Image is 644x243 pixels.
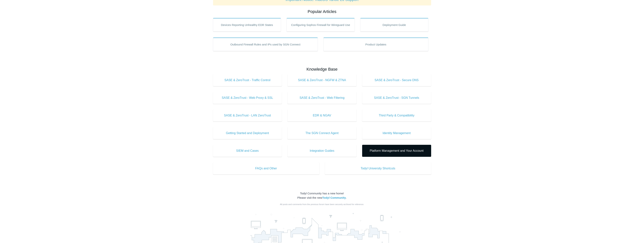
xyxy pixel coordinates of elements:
[213,18,281,32] a: Devices Reporting Unhealthy EDR States
[219,149,276,153] span: SIEM and Cases
[219,131,276,135] span: Getting Started and Deployment
[213,109,282,121] a: SASE & ZeroTrust - LAN ZeroTrust
[293,78,351,82] span: SASE & ZeroTrust - NGFW & ZTNA
[368,113,426,118] span: Third Party & Compatibility
[362,145,431,157] a: Platform Management and Your Account
[219,166,314,171] span: FAQs and Other
[213,38,318,51] a: Outbound Firewall Rules and IPs used by SGN Connect
[287,74,357,86] a: SASE & ZeroTrust - NGFW & ZTNA
[362,109,431,121] a: Third Party & Compatibility
[287,145,357,157] a: Integration Guides
[213,191,431,200] div: Todyl Community has a new home! Please visit the new .
[219,78,276,82] span: SASE & ZeroTrust - Traffic Control
[287,127,357,139] a: The SGN Connect Agent
[213,74,282,86] a: SASE & ZeroTrust - Traffic Control
[368,149,426,153] span: Platform Management and Your Account
[368,131,426,135] span: Identity Management
[287,109,357,121] a: EDR & NGAV
[362,92,431,104] a: SASE & ZeroTrust - SGN Tunnels
[213,8,431,15] h2: Popular Articles
[213,203,431,206] div: All posts and comments from the previous forum have been securely archived for reference.
[219,113,276,118] span: SASE & ZeroTrust - LAN ZeroTrust
[362,127,431,139] a: Identity Management
[213,92,282,104] a: SASE & ZeroTrust - Web Proxy & SSL
[325,162,431,174] a: Todyl University Shortcuts
[293,113,351,118] span: EDR & NGAV
[219,96,276,100] span: SASE & ZeroTrust - Web Proxy & SSL
[213,162,319,174] a: FAQs and Other
[322,196,346,199] a: Todyl Community
[368,78,426,82] span: SASE & ZeroTrust - Secure DNS
[360,18,428,32] a: Deployment Guide
[213,145,282,157] a: SIEM and Cases
[293,149,351,153] span: Integration Guides
[368,96,426,100] span: SASE & ZeroTrust - SGN Tunnels
[287,18,355,32] a: Configuring Sophos Firewall for Wireguard Use
[331,166,426,171] span: Todyl University Shortcuts
[323,38,428,51] a: Product Updates
[293,131,351,135] span: The SGN Connect Agent
[287,92,357,104] a: SASE & ZeroTrust - Web Filtering
[293,96,351,100] span: SASE & ZeroTrust - Web Filtering
[362,74,431,86] a: SASE & ZeroTrust - Secure DNS
[213,127,282,139] a: Getting Started and Deployment
[213,66,431,72] h2: Knowledge Base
